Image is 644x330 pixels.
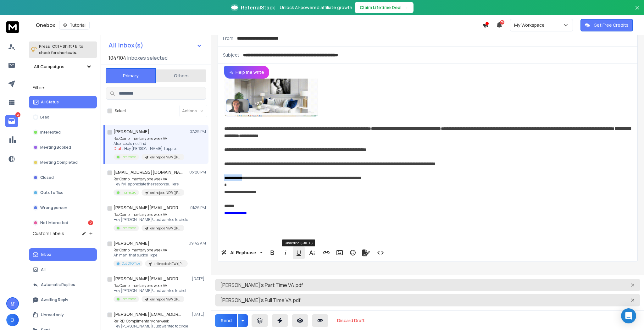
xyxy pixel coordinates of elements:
button: Code View [375,246,386,259]
span: 104 / 104 [108,54,126,62]
button: Insert Image (Ctrl+P) [334,246,346,259]
button: Emoticons [347,246,359,259]
p: Interested [122,190,136,195]
p: Subject: [223,52,241,58]
h1: [PERSON_NAME] [114,240,149,246]
span: Ctrl + Shift + k [51,43,78,50]
div: 2 [88,220,93,225]
p: From: [223,35,235,41]
button: Not Interested2 [29,217,97,229]
button: Discard Draft [332,314,370,327]
button: Get Free Credits [580,19,633,31]
button: Primary [106,68,156,83]
p: Re: Complimentary one week VA [114,212,188,217]
button: Out of office [29,186,97,199]
button: D [6,314,19,326]
p: Closed [40,175,54,180]
p: 07:28 PM [190,129,206,134]
p: Hey Ify! I appreciate the response. Here [114,182,184,187]
button: Insert Link (Ctrl+K) [320,246,332,259]
h1: All Inbox(s) [108,42,143,48]
p: Hey [PERSON_NAME]! Just wanted to circle back [114,288,189,293]
p: [DATE] [192,276,206,281]
p: Meeting Booked [40,145,71,150]
p: Awaiting Reply [41,297,68,302]
button: Help me write [224,66,269,79]
p: onlinejobs NEW ([PERSON_NAME] add to this one) [154,261,184,266]
p: Re: Complimentary one week VA [114,248,188,253]
button: Close banner [633,4,641,19]
span: Hey [PERSON_NAME]! I appre ... [124,146,179,151]
button: Claim Lifetime Deal→ [355,2,414,13]
p: onlinejobs NEW ([PERSON_NAME] add to this one) [150,297,180,302]
p: 01:26 PM [190,205,206,210]
p: Lead [40,115,49,120]
p: Out of office [40,190,64,195]
p: Re: Complimentary one week VA [114,136,184,141]
h3: Filters [29,83,97,92]
p: Re: RE: Complimentary one week [114,319,188,324]
p: Inbox [41,252,51,257]
h1: [PERSON_NAME][EMAIL_ADDRESS][DOMAIN_NAME] [114,276,183,282]
button: Meeting Booked [29,141,97,154]
button: All Status [29,96,97,108]
button: Others [156,69,206,83]
button: Tutorial [59,21,90,30]
button: Wrong person [29,201,97,214]
h1: [PERSON_NAME][EMAIL_ADDRESS][DOMAIN_NAME] [114,311,183,317]
p: Re: Complimentary one week VA [114,177,184,182]
p: Unlock AI-powered affiliate growth [280,4,352,11]
p: Automatic Replies [41,282,75,287]
p: 2 [15,112,20,117]
p: Ah man, that sucks! Hope [114,253,188,258]
h1: [PERSON_NAME][EMAIL_ADDRESS][DOMAIN_NAME] [114,205,183,211]
h1: [EMAIL_ADDRESS][DOMAIN_NAME] [114,169,183,175]
a: 2 [5,115,18,127]
p: Hey [PERSON_NAME]! Just wanted to circle [114,324,188,329]
h3: [PERSON_NAME]'s Part Time VA.pdf [220,281,531,289]
p: Interested [122,155,136,159]
button: Inbox [29,248,97,261]
button: Interested [29,126,97,139]
span: AI Rephrase [229,250,257,256]
p: Interested [40,130,61,135]
p: Interested [122,297,136,301]
p: My Workspace [514,22,547,28]
h1: All Campaigns [34,63,64,70]
span: Draft: [114,146,124,151]
div: Onebox [36,21,482,30]
button: Automatic Replies [29,278,97,291]
span: 50 [500,20,504,25]
button: Meeting Completed [29,156,97,169]
p: 05:20 PM [189,170,206,175]
button: Awaiting Reply [29,294,97,306]
button: AI Rephrase [220,246,264,259]
p: [DATE] [192,312,206,317]
p: 09:42 AM [189,241,206,246]
button: All [29,263,97,276]
button: Closed [29,171,97,184]
h3: [PERSON_NAME]'s Full Time VA.pdf [220,296,531,304]
button: Unread only [29,309,97,321]
p: Wrong person [40,205,67,210]
p: Hey [PERSON_NAME]! Just wanted to circle [114,217,188,222]
label: Select [115,108,126,113]
h1: [PERSON_NAME] [114,129,149,135]
p: onlinejobs NEW ([PERSON_NAME] add to this one) [150,155,180,160]
h3: Custom Labels [33,230,64,237]
p: onlinejobs NEW ([PERSON_NAME] add to this one) [150,226,180,231]
button: Send [215,314,237,327]
button: Lead [29,111,97,124]
p: Also I could not find [114,141,184,146]
p: Not Interested [40,220,68,225]
p: Get Free Credits [594,22,629,28]
p: Press to check for shortcuts. [39,43,83,56]
p: Unread only [41,312,64,317]
p: Interested [122,226,136,230]
div: Open Intercom Messenger [621,308,636,323]
span: → [404,4,408,11]
p: onlinejobs NEW ([PERSON_NAME] add to this one) [150,190,180,195]
p: Out Of Office [122,261,140,266]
